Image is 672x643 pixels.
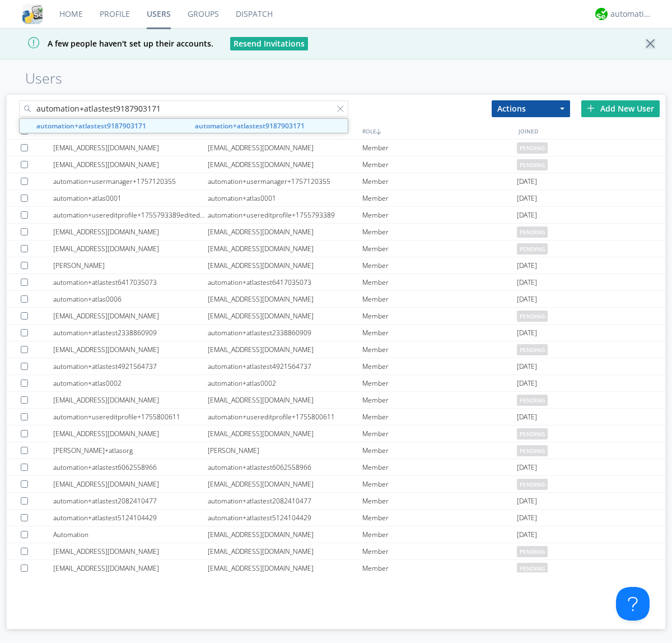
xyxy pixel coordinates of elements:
[208,173,362,189] div: automation+usermanager+1757120355
[362,526,517,543] div: Member
[517,190,537,207] span: [DATE]
[362,459,517,475] div: Member
[7,274,665,291] a: automation+atlastest6417035073automation+atlastest6417035073Member[DATE]
[517,479,548,490] span: pending
[7,442,665,459] a: [PERSON_NAME]+atlasorg[PERSON_NAME]Memberpending
[517,445,548,456] span: pending
[517,546,548,557] span: pending
[208,543,362,559] div: [EMAIL_ADDRESS][DOMAIN_NAME]
[208,325,362,341] div: automation+atlastest2338860909
[7,240,665,257] a: [EMAIL_ADDRESS][DOMAIN_NAME][EMAIL_ADDRESS][DOMAIN_NAME]Memberpending
[208,493,362,509] div: automation+atlastest2082410477
[517,243,548,255] span: pending
[53,207,208,223] div: automation+usereditprofile+1755793389editedautomation+usereditprofile+1755793389
[208,510,362,526] div: automation+atlastest5124104429
[362,173,517,189] div: Member
[7,156,665,173] a: [EMAIL_ADDRESS][DOMAIN_NAME][EMAIL_ADDRESS][DOMAIN_NAME]Memberpending
[7,409,665,425] a: automation+usereditprofile+1755800611automation+usereditprofile+1755800611Member[DATE]
[362,325,517,341] div: Member
[208,240,362,257] div: [EMAIL_ADDRESS][DOMAIN_NAME]
[208,425,362,442] div: [EMAIL_ADDRESS][DOMAIN_NAME]
[362,207,517,223] div: Member
[53,526,208,543] div: Automation
[7,459,665,476] a: automation+atlastest6062558966automation+atlastest6062558966Member[DATE]
[581,100,660,117] div: Add New User
[22,4,43,24] img: cddb5a64eb264b2086981ab96f4c1ba7
[362,291,517,307] div: Member
[53,240,208,257] div: [EMAIL_ADDRESS][DOMAIN_NAME]
[53,476,208,492] div: [EMAIL_ADDRESS][DOMAIN_NAME]
[362,560,517,576] div: Member
[7,224,665,240] a: [EMAIL_ADDRESS][DOMAIN_NAME][EMAIL_ADDRESS][DOMAIN_NAME]Memberpending
[517,311,548,322] span: pending
[362,190,517,206] div: Member
[53,442,208,459] div: [PERSON_NAME]+atlasorg
[53,173,208,189] div: automation+usermanager+1757120355
[208,224,362,240] div: [EMAIL_ADDRESS][DOMAIN_NAME]
[362,156,517,173] div: Member
[362,308,517,324] div: Member
[208,409,362,425] div: automation+usereditprofile+1755800611
[362,409,517,425] div: Member
[517,159,548,170] span: pending
[362,375,517,391] div: Member
[53,409,208,425] div: automation+usereditprofile+1755800611
[7,308,665,325] a: [EMAIL_ADDRESS][DOMAIN_NAME][EMAIL_ADDRESS][DOMAIN_NAME]Memberpending
[53,425,208,442] div: [EMAIL_ADDRESS][DOMAIN_NAME]
[7,560,665,577] a: [EMAIL_ADDRESS][DOMAIN_NAME][EMAIL_ADDRESS][DOMAIN_NAME]Memberpending
[8,38,213,49] span: A few people haven't set up their accounts.
[360,123,516,139] div: ROLE
[517,428,548,440] span: pending
[517,257,537,274] span: [DATE]
[7,325,665,341] a: automation+atlastest2338860909automation+atlastest2338860909Member[DATE]
[19,100,348,117] input: Search users
[53,560,208,576] div: [EMAIL_ADDRESS][DOMAIN_NAME]
[208,526,362,543] div: [EMAIL_ADDRESS][DOMAIN_NAME]
[517,563,548,574] span: pending
[195,121,305,131] strong: automation+atlastest9187903171
[517,526,537,543] span: [DATE]
[362,257,517,274] div: Member
[7,526,665,543] a: Automation[EMAIL_ADDRESS][DOMAIN_NAME]Member[DATE]
[517,274,537,291] span: [DATE]
[208,476,362,492] div: [EMAIL_ADDRESS][DOMAIN_NAME]
[362,543,517,559] div: Member
[7,493,665,510] a: automation+atlastest2082410477automation+atlastest2082410477Member[DATE]
[362,274,517,290] div: Member
[362,140,517,156] div: Member
[517,226,548,238] span: pending
[616,587,650,621] iframe: Toggle Customer Support
[208,358,362,374] div: automation+atlastest4921564737
[53,341,208,358] div: [EMAIL_ADDRESS][DOMAIN_NAME]
[7,291,665,308] a: automation+atlas0006[EMAIL_ADDRESS][DOMAIN_NAME]Member[DATE]
[53,156,208,173] div: [EMAIL_ADDRESS][DOMAIN_NAME]
[53,257,208,274] div: [PERSON_NAME]
[595,8,608,20] img: d2d01cd9b4174d08988066c6d424eccd
[53,493,208,509] div: automation+atlastest2082410477
[208,560,362,576] div: [EMAIL_ADDRESS][DOMAIN_NAME]
[208,190,362,206] div: automation+atlas0001
[517,510,537,526] span: [DATE]
[53,308,208,324] div: [EMAIL_ADDRESS][DOMAIN_NAME]
[7,358,665,375] a: automation+atlastest4921564737automation+atlastest4921564737Member[DATE]
[517,395,548,406] span: pending
[362,240,517,257] div: Member
[36,121,146,131] strong: automation+atlastest9187903171
[7,341,665,358] a: [EMAIL_ADDRESS][DOMAIN_NAME][EMAIL_ADDRESS][DOMAIN_NAME]Memberpending
[362,224,517,240] div: Member
[362,476,517,492] div: Member
[53,325,208,341] div: automation+atlastest2338860909
[53,375,208,391] div: automation+atlas0002
[7,392,665,409] a: [EMAIL_ADDRESS][DOMAIN_NAME][EMAIL_ADDRESS][DOMAIN_NAME]Memberpending
[230,37,308,50] button: Resend Invitations
[53,358,208,374] div: automation+atlastest4921564737
[7,476,665,493] a: [EMAIL_ADDRESS][DOMAIN_NAME][EMAIL_ADDRESS][DOMAIN_NAME]Memberpending
[53,543,208,559] div: [EMAIL_ADDRESS][DOMAIN_NAME]
[208,140,362,156] div: [EMAIL_ADDRESS][DOMAIN_NAME]
[208,207,362,223] div: automation+usereditprofile+1755793389
[53,190,208,206] div: automation+atlas0001
[7,543,665,560] a: [EMAIL_ADDRESS][DOMAIN_NAME][EMAIL_ADDRESS][DOMAIN_NAME]Memberpending
[208,156,362,173] div: [EMAIL_ADDRESS][DOMAIN_NAME]
[517,409,537,425] span: [DATE]
[208,308,362,324] div: [EMAIL_ADDRESS][DOMAIN_NAME]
